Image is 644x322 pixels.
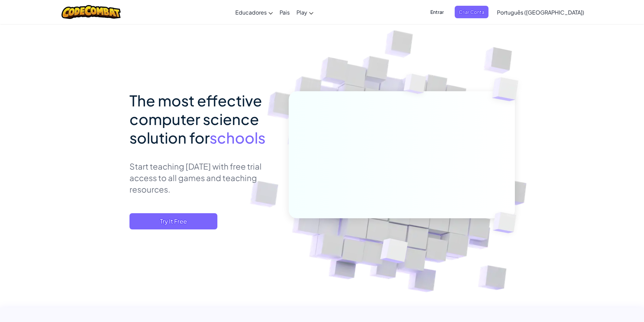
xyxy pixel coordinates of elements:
a: Educadores [232,3,276,21]
button: Criar Conta [455,6,488,18]
span: Play [296,9,307,16]
a: Pais [276,3,293,21]
a: Play [293,3,317,21]
a: Português ([GEOGRAPHIC_DATA]) [494,3,588,21]
button: Entrar [426,6,448,18]
img: Overlap cubes [391,60,439,111]
img: Overlap cubes [479,61,537,118]
span: The most effective computer science solution for [129,91,262,147]
span: Português ([GEOGRAPHIC_DATA]) [497,9,584,16]
button: Try It Free [129,213,217,229]
img: Overlap cubes [481,198,532,247]
span: schools [210,128,265,147]
p: Start teaching [DATE] with free trial access to all games and teaching resources. [129,160,279,195]
img: CodeCombat logo [62,5,121,19]
img: Overlap cubes [363,224,424,280]
span: Educadores [235,9,267,16]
